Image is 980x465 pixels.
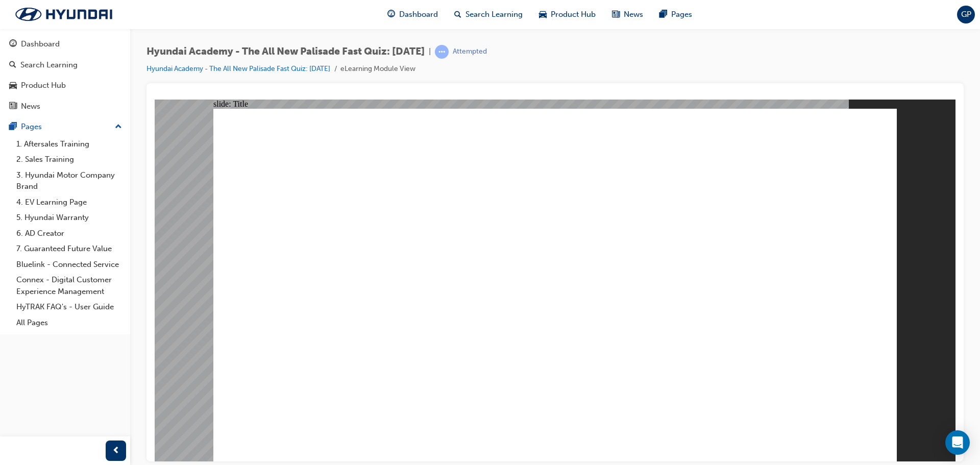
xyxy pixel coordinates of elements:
[146,64,330,73] a: Hyundai Academy - The All New Palisade Fast Quiz: [DATE]
[9,61,16,70] span: search-icon
[9,40,17,49] span: guage-icon
[112,445,120,457] span: prev-icon
[12,315,126,331] a: All Pages
[115,120,122,134] span: up-icon
[4,76,126,95] a: Product Hub
[4,35,126,54] a: Dashboard
[12,272,126,299] a: Connex - Digital Customer Experience Management
[340,63,415,75] li: eLearning Module View
[20,59,78,71] div: Search Learning
[4,56,126,75] a: Search Learning
[651,4,700,25] a: pages-iconPages
[659,8,667,21] span: pages-icon
[21,80,66,91] div: Product Hub
[624,9,643,20] span: News
[21,121,42,133] div: Pages
[12,194,126,210] a: 4. EV Learning Page
[21,38,60,50] div: Dashboard
[4,117,126,136] button: Pages
[4,97,126,116] a: News
[446,4,531,25] a: search-iconSearch Learning
[9,102,17,111] span: news-icon
[429,46,431,58] span: |
[5,4,122,25] img: Trak
[671,9,692,20] span: Pages
[454,8,461,21] span: search-icon
[12,136,126,152] a: 1. Aftersales Training
[12,152,126,167] a: 2. Sales Training
[435,45,449,59] span: learningRecordVerb_ATTEMPT-icon
[4,33,126,117] button: DashboardSearch LearningProduct HubNews
[612,8,620,21] span: news-icon
[12,299,126,315] a: HyTRAK FAQ's - User Guide
[539,8,547,21] span: car-icon
[12,210,126,226] a: 5. Hyundai Warranty
[531,4,604,25] a: car-iconProduct Hub
[399,9,438,20] span: Dashboard
[465,9,523,20] span: Search Learning
[12,241,126,257] a: 7. Guaranteed Future Value
[12,167,126,194] a: 3. Hyundai Motor Company Brand
[379,4,446,25] a: guage-iconDashboard
[604,4,651,25] a: news-iconNews
[21,101,40,112] div: News
[945,430,970,455] div: Open Intercom Messenger
[453,47,487,57] div: Attempted
[12,257,126,273] a: Bluelink - Connected Service
[12,226,126,241] a: 6. AD Creator
[9,123,17,132] span: pages-icon
[957,6,975,23] button: GP
[551,9,596,20] span: Product Hub
[961,9,971,20] span: GP
[9,81,17,90] span: car-icon
[146,46,425,58] span: Hyundai Academy - The All New Palisade Fast Quiz: [DATE]
[387,8,395,21] span: guage-icon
